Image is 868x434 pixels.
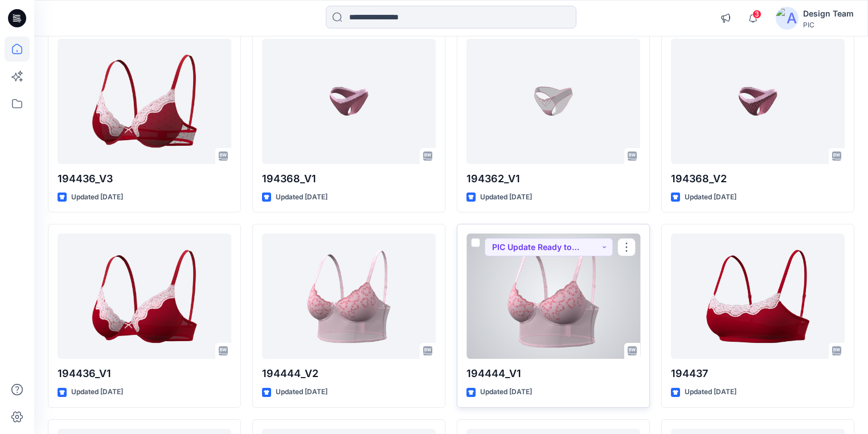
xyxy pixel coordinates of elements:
[466,234,640,359] a: 194444_V1
[466,171,640,187] p: 194362_V1
[803,7,854,21] div: Design Team
[262,366,436,382] p: 194444_V2
[466,39,640,164] a: 194362_V1
[776,7,799,30] img: avatar
[262,234,436,359] a: 194444_V2
[671,39,845,164] a: 194368_V2
[276,386,327,398] p: Updated [DATE]
[58,39,231,164] a: 194436_V3
[276,191,327,203] p: Updated [DATE]
[480,191,532,203] p: Updated [DATE]
[480,386,532,398] p: Updated [DATE]
[671,366,845,382] p: 194437
[685,191,736,203] p: Updated [DATE]
[262,39,436,164] a: 194368_V1
[671,171,845,187] p: 194368_V2
[262,171,436,187] p: 194368_V1
[685,386,736,398] p: Updated [DATE]
[466,366,640,382] p: 194444_V1
[58,366,231,382] p: 194436_V1
[671,234,845,359] a: 194437
[58,234,231,359] a: 194436_V1
[71,386,123,398] p: Updated [DATE]
[58,171,231,187] p: 194436_V3
[71,191,123,203] p: Updated [DATE]
[803,21,854,29] div: PIC
[752,10,761,19] span: 3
